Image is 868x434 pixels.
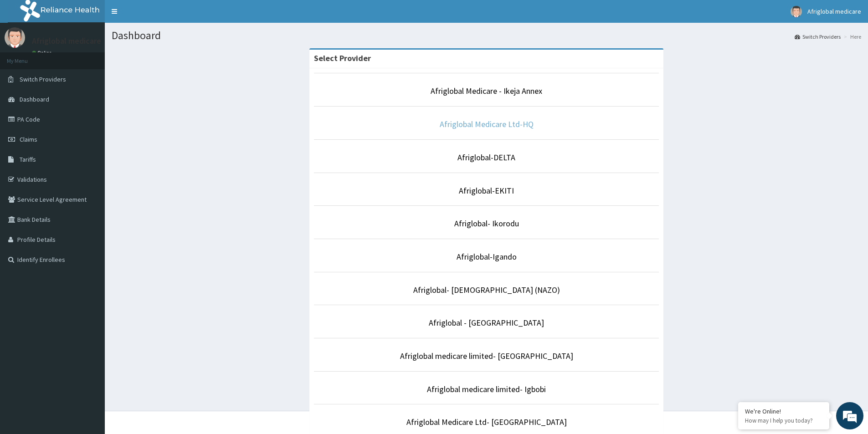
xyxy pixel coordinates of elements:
img: User Image [791,6,802,17]
a: Afriglobal Medicare Ltd- [GEOGRAPHIC_DATA] [406,417,567,427]
div: We're Online! [745,407,822,415]
h1: Dashboard [112,30,861,41]
img: User Image [5,27,25,48]
p: How may I help you today? [745,417,822,424]
a: Afriglobal medicare limited- Igbobi [427,384,546,394]
a: Afriglobal-Igando [457,251,517,262]
strong: Select Provider [314,53,371,63]
a: Afriglobal Medicare Ltd-HQ [440,119,534,129]
p: Afriglobal medicare [32,37,101,45]
span: Claims [20,135,37,143]
span: Tariffs [20,155,36,163]
li: Here [842,33,861,41]
a: Afriglobal- [DEMOGRAPHIC_DATA] (NAZO) [413,285,560,295]
a: Switch Providers [795,33,841,41]
a: Afriglobal-EKITI [459,185,514,196]
a: Afriglobal-DELTA [457,152,515,163]
a: Afriglobal - [GEOGRAPHIC_DATA] [429,317,544,328]
a: Afriglobal medicare limited- [GEOGRAPHIC_DATA] [400,351,573,361]
span: Afriglobal medicare [807,7,861,15]
a: Online [32,50,54,56]
span: Switch Providers [20,75,66,83]
a: Afriglobal- Ikorodu [454,218,519,229]
span: Dashboard [20,95,49,103]
a: Afriglobal Medicare - Ikeja Annex [431,86,542,96]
